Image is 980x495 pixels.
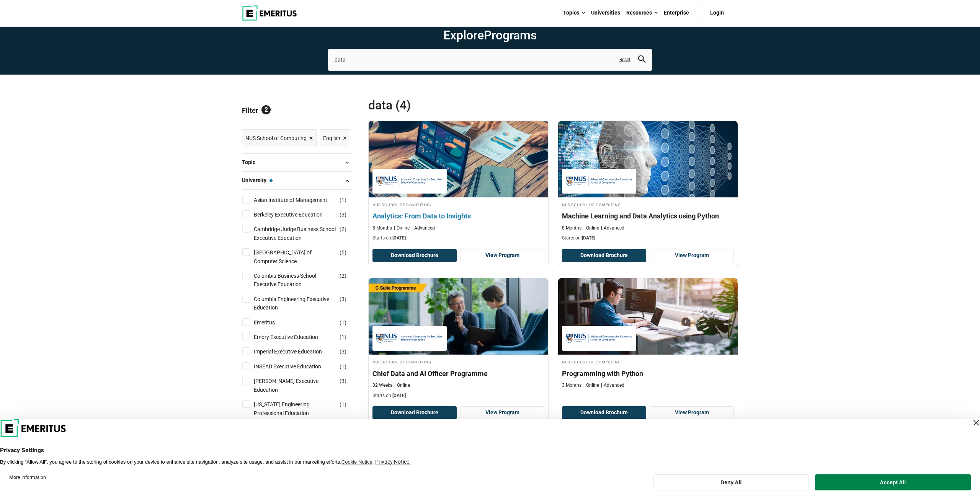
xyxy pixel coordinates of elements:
[254,347,337,356] a: Imperial Executive Education
[392,235,406,241] span: [DATE]
[341,319,345,326] span: 1
[372,201,544,208] h4: NUS School of Computing
[254,362,336,371] a: INSEAD Executive Education
[372,382,392,389] p: 32 Weeks
[340,210,346,219] span: ( )
[341,273,345,279] span: 2
[242,98,353,123] p: Filter
[376,330,443,347] img: NUS School of Computing
[254,333,333,341] a: Emory Executive Education
[341,197,345,203] span: 1
[562,225,581,231] p: 8 Months
[340,295,346,303] span: ( )
[368,98,553,113] span: data (4)
[372,369,544,378] h4: Chief Data and AI Officer Programme
[340,272,346,280] span: ( )
[341,226,345,232] span: 2
[558,278,738,355] img: Programming with Python | Online AI and Machine Learning Course
[461,406,545,419] a: View Program
[562,235,734,241] p: Starts on:
[323,134,340,142] span: English
[254,272,351,289] a: Columbia Business School Executive Education
[562,406,646,419] button: Download Brochure
[242,158,261,166] span: Topic
[650,249,734,262] a: View Program
[372,249,457,262] button: Download Brochure
[309,133,313,144] span: ×
[341,401,345,407] span: 1
[343,133,347,144] span: ×
[340,347,346,356] span: ( )
[340,225,346,233] span: ( )
[340,318,346,327] span: ( )
[254,377,351,394] a: [PERSON_NAME] Executive Education
[341,363,345,370] span: 1
[392,393,406,398] span: [DATE]
[242,176,273,184] span: University
[360,117,557,201] img: Analytics: From Data to Insights | Online Business Analytics Course
[341,378,345,384] span: 3
[394,382,410,389] p: Online
[558,278,738,392] a: AI and Machine Learning Course by NUS School of Computing - NUS School of Computing NUS School of...
[412,225,435,231] p: Advanced
[369,278,548,403] a: Leadership Course by NUS School of Computing - September 30, 2025 NUS School of Computing NUS Sch...
[650,406,734,419] a: View Program
[261,105,271,114] span: 2
[340,333,346,341] span: ( )
[372,235,544,241] p: Starts on:
[558,121,738,246] a: AI and Machine Learning Course by NUS School of Computing - September 30, 2025 NUS School of Comp...
[242,129,317,147] a: NUS School of Computing ×
[369,121,548,246] a: Business Analytics Course by NUS School of Computing - September 30, 2025 NUS School of Computing...
[619,57,630,63] a: Reset search
[254,400,351,417] a: [US_STATE] Engineering Professional Education
[254,210,338,219] a: Berkeley Executive Education
[566,330,632,347] img: NUS School of Computing
[242,157,353,168] button: Topic
[601,225,624,231] p: Advanced
[340,400,346,409] span: ( )
[254,248,351,265] a: [GEOGRAPHIC_DATA] of Computer Science
[340,377,346,385] span: ( )
[562,211,734,221] h4: Machine Learning and Data Analytics using Python
[558,121,738,197] img: Machine Learning and Data Analytics using Python | Online AI and Machine Learning Course
[340,248,346,257] span: ( )
[245,134,307,142] span: NUS School of Computing
[254,295,351,312] a: Columbia Engineering Executive Education
[372,392,544,399] p: Starts on:
[328,49,652,70] input: search-page
[341,348,345,355] span: 3
[341,334,345,340] span: 1
[562,201,734,208] h4: NUS School of Computing
[328,28,652,43] h1: Explore
[341,249,345,256] span: 5
[394,225,410,231] p: Online
[341,296,345,302] span: 3
[320,129,350,147] a: English ×
[372,358,544,365] h4: NUS School of Computing
[562,358,734,365] h4: NUS School of Computing
[566,173,632,190] img: NUS School of Computing
[562,249,646,262] button: Download Brochure
[372,225,392,231] p: 5 Months
[638,57,646,65] a: search
[340,362,346,371] span: ( )
[562,369,734,378] h4: Programming with Python
[254,196,343,204] a: Asian Institute of Management
[484,28,537,42] span: Programs
[369,278,548,355] img: Chief Data and AI Officer Programme | Online Leadership Course
[254,318,290,327] a: Emeritus
[582,235,595,241] span: [DATE]
[254,225,351,242] a: Cambridge Judge Business School Executive Education
[372,406,457,419] button: Download Brochure
[583,225,599,231] p: Online
[461,249,545,262] a: View Program
[340,196,346,204] span: ( )
[696,5,738,21] a: Login
[583,382,599,389] p: Online
[341,212,345,218] span: 3
[562,382,581,389] p: 3 Months
[376,173,443,190] img: NUS School of Computing
[329,106,353,116] a: Reset all
[601,382,624,389] p: Advanced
